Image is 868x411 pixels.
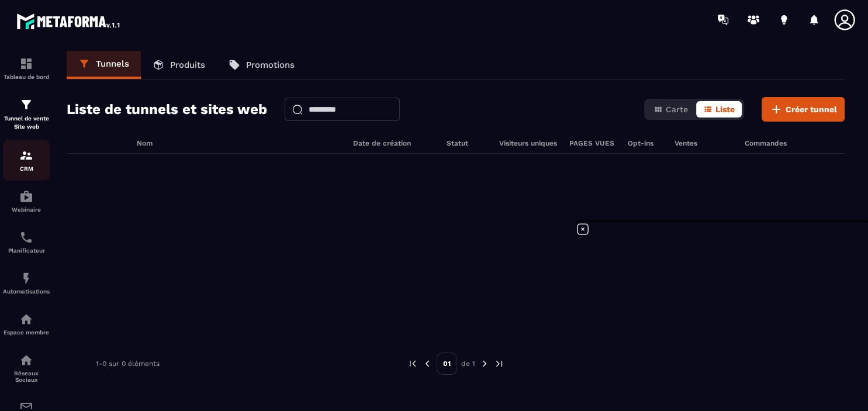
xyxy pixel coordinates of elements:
h6: Date de création [353,139,435,147]
h6: Visiteurs uniques [499,139,558,147]
p: Tunnel de vente Site web [3,115,50,131]
a: Produits [141,51,217,79]
h6: Commandes [745,139,787,147]
img: automations [19,271,33,285]
p: Produits [170,60,205,70]
img: formation [19,98,33,112]
img: prev [422,358,433,369]
h6: PAGES VUES [569,139,616,147]
img: next [479,358,490,369]
img: logo [16,11,122,32]
p: Automatisations [3,288,50,295]
a: automationsautomationsWebinaire [3,181,50,222]
p: Tableau de bord [3,74,50,80]
img: automations [19,189,33,203]
a: formationformationTunnel de vente Site web [3,89,50,140]
h2: Liste de tunnels et sites web [67,98,267,121]
a: automationsautomationsEspace membre [3,303,50,344]
p: Planificateur [3,247,50,254]
p: Webinaire [3,206,50,213]
p: 01 [437,353,457,375]
span: Carte [666,105,688,114]
h6: Statut [447,139,487,147]
img: scheduler [19,230,33,244]
span: Créer tunnel [786,103,837,115]
button: Créer tunnel [762,97,845,122]
a: formationformationCRM [3,140,50,181]
img: prev [407,358,418,369]
a: schedulerschedulerPlanificateur [3,222,50,263]
p: 1-0 sur 0 éléments [96,360,160,368]
img: social-network [19,353,33,367]
p: Espace membre [3,329,50,336]
p: de 1 [461,359,475,368]
a: social-networksocial-networkRéseaux Sociaux [3,344,50,392]
a: formationformationTableau de bord [3,48,50,89]
p: Tunnels [96,58,129,69]
p: Réseaux Sociaux [3,370,50,383]
a: Tunnels [67,51,141,79]
a: Promotions [217,51,306,79]
img: automations [19,312,33,326]
img: formation [19,57,33,71]
h6: Opt-ins [628,139,663,147]
a: automationsautomationsAutomatisations [3,263,50,303]
h6: Nom [137,139,341,147]
button: Liste [696,101,742,118]
p: Promotions [246,60,295,70]
span: Liste [715,105,735,114]
h6: Ventes [675,139,733,147]
button: Carte [646,101,695,118]
p: CRM [3,165,50,172]
img: formation [19,148,33,163]
img: next [494,358,504,369]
